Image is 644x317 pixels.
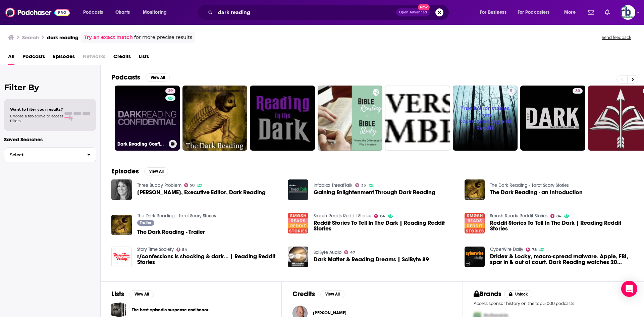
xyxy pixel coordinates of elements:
[556,215,561,218] span: 84
[520,86,585,151] a: 30
[314,257,429,262] a: Dark Matter & Reading Dreams | SciByte 89
[585,7,597,18] a: Show notifications dropdown
[490,190,583,195] a: The Dark Reading - an Introduction
[203,5,455,20] div: Search podcasts, credits, & more...
[182,248,187,251] span: 54
[621,281,637,297] div: Open Intercom Messenger
[53,51,75,65] span: Episodes
[465,213,485,233] img: Reddit Stories To Tell In The Dark | Reading Reddit Stories
[84,34,133,41] a: Try an exact match
[115,8,130,17] span: Charts
[313,310,346,316] span: [PERSON_NAME]
[465,247,485,267] img: Dridex & Locky, macro-spread malware. Apple, FBI, spar in & out of court. Dark Reading watches 20...
[4,83,96,92] h2: Filter By
[453,86,518,151] a: 5
[144,167,168,175] button: View All
[115,86,180,151] a: 39Dark Reading Confidential
[621,5,635,20] span: Logged in as johannarb
[111,7,134,18] a: Charts
[507,88,515,94] a: 5
[490,220,633,231] a: Reddit Stories To Tell In The Dark | Reading Reddit Stories
[504,290,533,298] button: Unlock
[78,7,112,18] button: open menu
[314,190,435,195] a: Gaining Enlightenment Through Dark Reading
[480,8,506,17] span: For Business
[288,247,308,267] img: Dark Matter & Reading Dreams | SciByte 89
[292,290,315,298] h2: Credits
[490,213,548,219] a: Smosh Reads Reddit Stories
[10,107,63,112] span: Want to filter your results?
[22,51,45,65] a: Podcasts
[184,183,195,187] a: 58
[532,248,537,251] span: 78
[140,221,151,225] span: Trailer
[111,247,132,267] img: r/confessions is shocking & dark... | Reading Reddit Stories
[621,5,635,20] button: Show profile menu
[314,182,353,188] a: Infoblox ThreatTalk
[490,247,523,252] a: CyberWire Daily
[602,7,612,18] a: Show notifications dropdown
[111,290,124,298] h2: Lists
[600,35,633,40] button: Send feedback
[490,254,633,265] a: Dridex & Locky, macro-spread malware. Apple, FBI, spar in & out of court. Dark Reading watches 20...
[83,51,105,65] span: Networks
[168,88,173,95] span: 39
[137,182,181,188] a: Three Buddy Problem
[314,220,457,231] a: Reddit Stories To Tell In The Dark | Reading Reddit Stories
[350,251,355,254] span: 47
[621,5,635,20] img: User Profile
[374,214,385,218] a: 84
[111,73,140,82] h2: Podcasts
[129,290,154,298] button: View All
[288,179,308,200] img: Gaining Enlightenment Through Dark Reading
[10,114,63,123] span: Choose a tab above to access filters.
[165,88,175,94] a: 39
[573,88,583,94] a: 30
[111,73,170,82] a: PodcastsView All
[111,215,132,235] img: The Dark Reading - Trailer
[313,310,346,316] a: Curtis Franklin
[111,167,168,175] a: EpisodesView All
[314,213,371,219] a: Smosh Reads Reddit Stories
[137,229,205,235] a: The Dark Reading - Trailer
[146,73,170,82] button: View All
[8,51,14,65] a: All
[113,51,131,65] a: Credits
[138,7,175,18] button: open menu
[526,248,537,252] a: 78
[143,8,167,17] span: Monitoring
[355,183,366,187] a: 35
[22,34,39,41] h3: Search
[5,6,70,19] img: Podchaser - Follow, Share and Rate Podcasts
[139,51,149,65] a: Lists
[559,7,584,18] button: open menu
[137,254,280,265] a: r/confessions is shocking & dark... | Reading Reddit Stories
[465,179,485,200] img: The Dark Reading - an Introduction
[137,247,174,252] a: Story Time Society
[518,8,550,17] span: For Podcasters
[288,213,308,233] img: Reddit Stories To Tell In The Dark | Reading Reddit Stories
[396,8,430,16] button: Open AdvancedNew
[418,4,430,10] span: New
[475,7,515,18] button: open menu
[111,179,132,200] img: Kelly Jackson Higgins, Executive Editor, Dark Reading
